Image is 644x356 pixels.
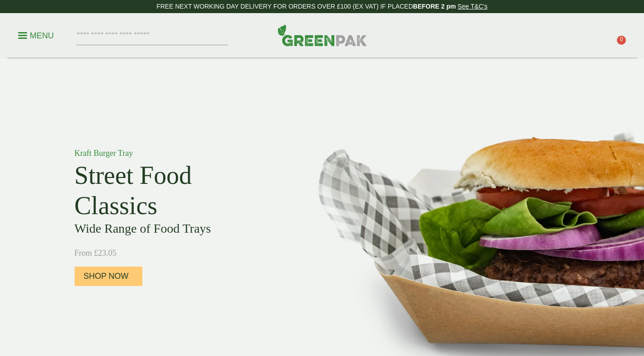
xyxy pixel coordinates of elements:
h2: Street Food Classics [75,160,278,221]
img: GreenPak Supplies [277,24,367,46]
a: See T&C's [458,3,488,10]
p: Kraft Burger Tray [75,147,278,159]
a: Shop Now [75,267,142,286]
a: Menu [18,30,54,39]
span: 0 [617,36,626,45]
strong: BEFORE 2 pm [413,3,456,10]
span: From £23.05 [75,248,117,258]
p: Menu [18,30,54,41]
span: Shop Now [84,272,129,281]
h3: Wide Range of Food Trays [75,221,278,236]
